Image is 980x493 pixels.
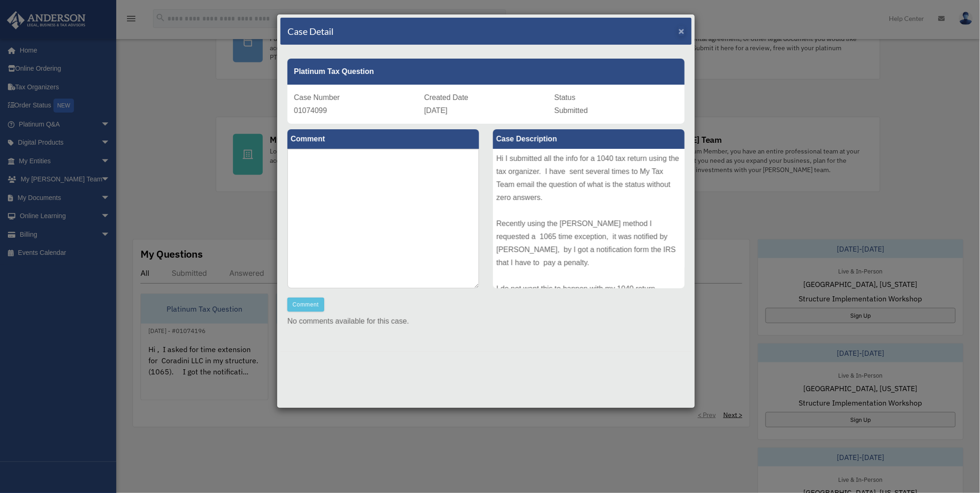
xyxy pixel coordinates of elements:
h4: Case Detail [287,25,333,38]
div: Platinum Tax Question [287,59,685,85]
div: Hi I submitted all the info for a 1040 tax return using the tax organizer. I have sent several ti... [493,149,685,288]
span: Case Number [294,93,340,101]
span: Status [554,93,575,101]
span: Submitted [554,107,588,114]
label: Comment [287,129,479,149]
button: Close [679,26,685,36]
p: No comments available for this case. [287,315,685,328]
button: Comment [287,298,324,312]
span: [DATE] [424,107,447,114]
span: 01074099 [294,107,327,114]
label: Case Description [493,129,685,149]
span: × [679,26,685,36]
span: Created Date [424,93,468,101]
